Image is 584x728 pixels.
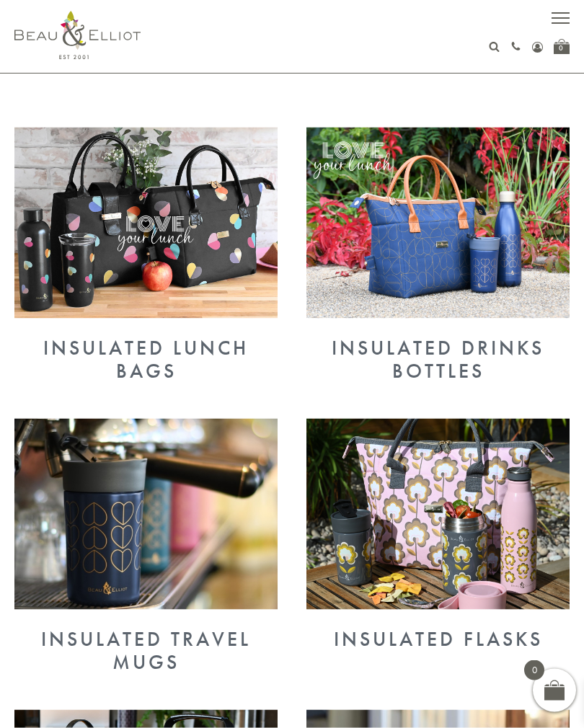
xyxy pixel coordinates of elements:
[14,628,278,674] div: Insulated Travel Mugs
[14,128,278,319] img: Insulated Lunch Bags
[306,337,570,383] div: Insulated Drinks Bottles
[14,598,278,674] a: Insulated Travel Mugs Insulated Travel Mugs
[14,11,141,59] img: logo
[306,598,570,651] a: Insulated Flasks Insulated Flasks
[14,419,278,610] img: Insulated Travel Mugs
[306,419,570,610] img: Insulated Flasks
[554,39,570,54] a: 0
[306,128,570,319] img: Insulated Drinks Bottles
[14,307,278,383] a: Insulated Lunch Bags Insulated Lunch Bags
[524,660,544,680] span: 0
[306,307,570,383] a: Insulated Drinks Bottles Insulated Drinks Bottles
[306,628,570,651] div: Insulated Flasks
[14,337,278,383] div: Insulated Lunch Bags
